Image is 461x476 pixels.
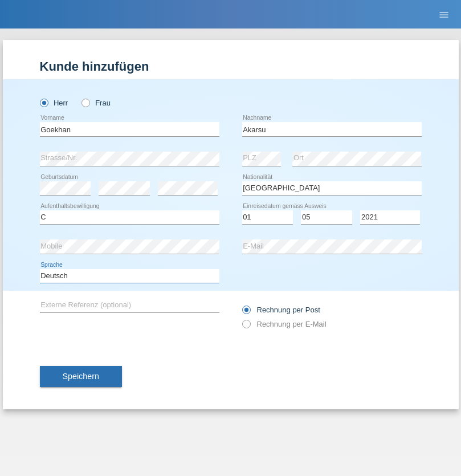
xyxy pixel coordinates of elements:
input: Herr [40,99,47,106]
span: Speichern [63,372,99,381]
label: Frau [81,99,111,107]
label: Rechnung per E-Mail [242,320,327,328]
input: Rechnung per E-Mail [242,320,250,334]
label: Rechnung per Post [242,306,320,314]
a: menu [433,11,455,18]
i: menu [438,9,450,21]
input: Rechnung per Post [242,306,250,320]
button: Speichern [40,366,122,388]
label: Herr [40,99,68,107]
h1: Kunde hinzufügen [40,59,422,74]
input: Frau [81,99,89,106]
